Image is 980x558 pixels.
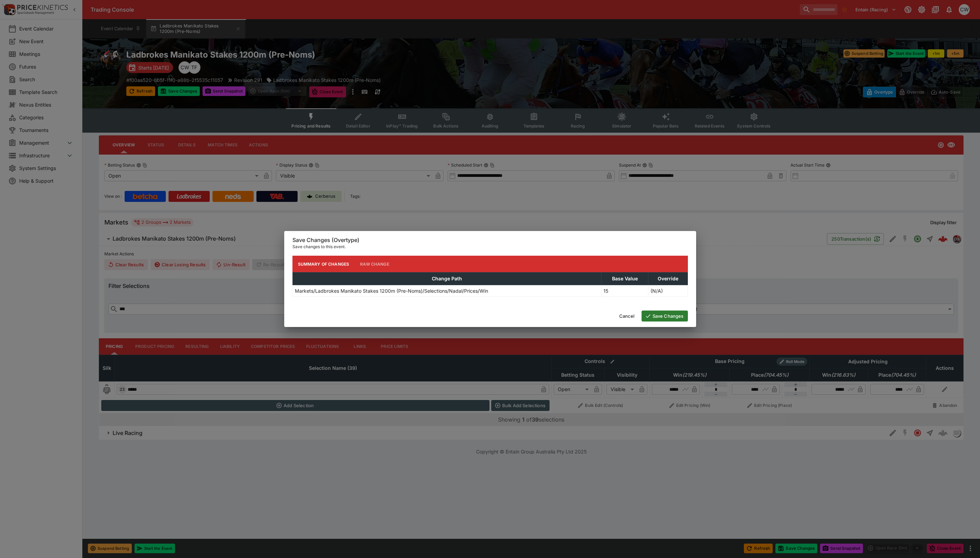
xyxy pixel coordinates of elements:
[292,236,688,244] h6: Save Changes (Overtype)
[292,256,355,272] button: Summary of Changes
[648,272,688,285] th: Override
[292,272,601,285] th: Change Path
[292,243,688,250] p: Save changes to this event.
[601,272,648,285] th: Base Value
[615,311,639,322] button: Cancel
[355,256,395,272] button: Raw Change
[295,287,488,294] p: Markets/Ladbrokes Manikato Stakes 1200m (Pre-Noms)/Selections/Nadal/Prices/Win
[648,285,688,297] td: (N/A)
[601,285,648,297] td: 15
[642,311,688,322] button: Save Changes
